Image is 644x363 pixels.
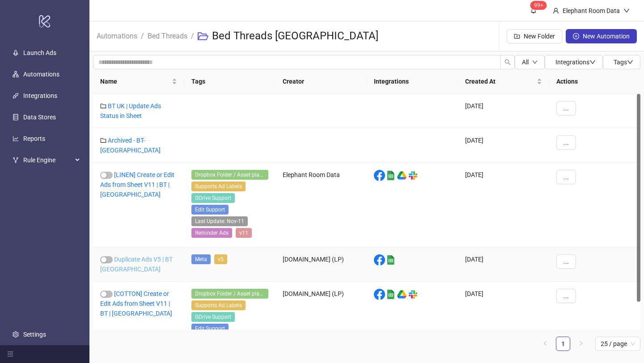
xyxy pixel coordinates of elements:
[100,103,106,109] span: folder
[146,30,189,40] a: Bed Threads
[556,254,576,269] button: ...
[504,59,511,65] span: search
[23,92,57,99] a: Integrations
[23,135,45,142] a: Reports
[553,8,559,14] span: user
[275,163,367,247] div: Elephant Room Data
[538,337,552,351] li: Previous Page
[465,76,535,86] span: Created At
[574,337,588,351] li: Next Page
[563,139,569,146] span: ...
[275,247,367,282] div: [DOMAIN_NAME] (LP)
[191,205,229,215] span: Edit Support
[191,170,268,180] span: Dropbox Folder / Asset placement detection
[191,289,268,299] span: Dropbox Folder / Asset placement detection
[93,69,184,94] th: Name
[367,69,458,94] th: Integrations
[556,337,570,351] li: 1
[556,170,576,184] button: ...
[191,324,229,333] span: Edit Support
[538,337,552,351] button: left
[458,128,549,163] div: [DATE]
[614,59,633,66] span: Tags
[212,29,378,43] h3: Bed Threads [GEOGRAPHIC_DATA]
[458,69,549,94] th: Created At
[563,292,569,300] span: ...
[563,105,569,112] span: ...
[95,30,139,40] a: Automations
[100,137,106,144] span: folder
[458,163,549,247] div: [DATE]
[514,33,520,39] span: folder-add
[100,102,161,119] a: BT UK | Update Ads Status in Sheet
[556,337,570,350] a: 1
[601,337,635,350] span: 25 / page
[191,193,235,203] span: GDrive Support
[532,59,538,65] span: down
[7,351,13,357] span: menu-fold
[23,49,56,56] a: Launch Ads
[191,312,235,322] span: GDrive Support
[603,55,640,69] button: Tagsdown
[458,247,549,282] div: [DATE]
[23,114,56,121] a: Data Stores
[573,33,579,39] span: plus-circle
[191,228,232,238] span: Reminder Ads
[141,22,144,51] li: /
[566,29,637,43] button: New Automation
[545,55,603,69] button: Integrationsdown
[563,173,569,181] span: ...
[13,157,19,163] span: fork
[458,94,549,128] div: [DATE]
[578,341,584,346] span: right
[555,59,596,66] span: Integrations
[507,29,562,43] button: New Folder
[191,254,211,264] span: Meta
[583,33,630,40] span: New Automation
[191,300,246,310] span: Supports Ad Labels
[198,31,208,42] span: folder-open
[236,228,252,238] span: v11
[524,33,555,40] span: New Folder
[214,254,227,264] span: v5
[595,337,640,351] div: Page Size
[574,337,588,351] button: right
[549,69,640,94] th: Actions
[191,216,248,226] span: Last Update: Nov-11
[23,151,72,169] span: Rule Engine
[191,22,194,51] li: /
[559,6,623,16] div: Elephant Room Data
[100,256,173,273] a: Duplicate Ads V5 | BT [GEOGRAPHIC_DATA]
[100,171,174,198] a: [LINEN] Create or Edit Ads from Sheet V11 | BT | [GEOGRAPHIC_DATA]
[515,55,545,69] button: Alldown
[522,59,529,66] span: All
[23,331,46,338] a: Settings
[23,71,59,78] a: Automations
[556,135,576,150] button: ...
[184,69,275,94] th: Tags
[530,7,537,13] span: bell
[191,181,246,191] span: Supports Ad Labels
[556,289,576,303] button: ...
[542,341,548,346] span: left
[100,76,170,86] span: Name
[563,258,569,265] span: ...
[627,59,633,65] span: down
[275,69,367,94] th: Creator
[100,137,161,154] a: Archived - BT-[GEOGRAPHIC_DATA]
[589,59,596,65] span: down
[556,101,576,115] button: ...
[623,8,630,14] span: down
[100,290,172,317] a: [COTTON] Create or Edit Ads from Sheet V11 | BT | [GEOGRAPHIC_DATA]
[530,1,547,10] sup: 1520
